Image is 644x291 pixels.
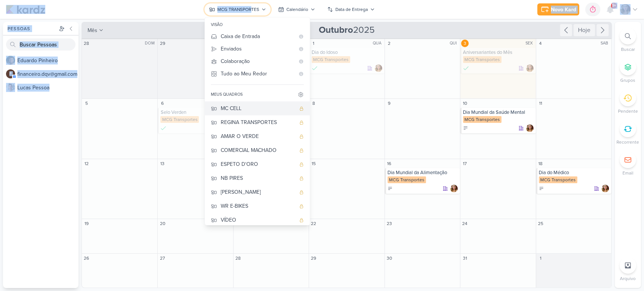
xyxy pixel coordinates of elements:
[17,84,78,92] div: L u c a s P e s s o a
[551,6,576,14] div: Novo Kard
[160,116,199,123] div: MCG Transportes
[221,132,295,140] div: AMAR O VERDE
[221,174,295,182] div: NB PIRES
[618,108,638,115] p: Pendente
[83,160,90,167] div: 12
[17,57,78,64] div: E d u a r d o P i n h e i r o
[211,92,243,98] div: meus quadros
[6,5,45,14] img: kardz.app
[312,49,383,55] div: Dia do Idoso
[205,30,310,43] button: Caixa de Entrada
[386,220,393,227] div: 23
[310,220,317,227] div: 22
[612,3,616,9] span: 9+
[205,55,310,67] button: Colaboração
[539,170,610,176] div: Dia do Médico
[88,26,97,34] span: mês
[526,124,533,132] img: Thaís Leite
[158,220,166,227] div: 20
[205,199,310,213] button: WR E-BIKES
[450,185,458,192] img: Thaís Leite
[205,171,310,185] button: NB PIRES
[573,24,595,36] div: Hoje
[312,56,350,63] div: MCG Transportes
[158,160,166,167] div: 13
[83,100,90,107] div: 5
[299,218,304,222] div: quadro pessoal
[319,25,353,35] strong: Outubro
[221,104,295,112] div: MC CELL
[450,40,459,46] div: QUI
[221,70,295,78] div: Tudo ao Meu Redor
[221,45,295,53] div: Enviados
[221,118,295,126] div: REGINA TRANSPORTES
[299,190,304,195] div: quadro pessoal
[537,40,544,47] div: 4
[620,77,635,84] p: Grupos
[537,254,544,262] div: 1
[205,213,310,227] button: VÍDEO
[621,46,635,53] p: Buscar
[601,185,609,192] img: Thaís Leite
[620,4,630,15] img: Thaís Leite
[83,40,90,47] div: 28
[539,176,577,183] div: MCG Transportes
[205,20,310,30] div: visão
[537,220,544,227] div: 25
[620,275,636,282] p: Arquivo
[386,160,393,167] div: 16
[539,186,544,191] div: A Fazer
[299,106,304,111] div: quadro pessoal
[158,40,166,47] div: 29
[463,49,534,55] div: Aniversariantes do Mês
[310,100,317,107] div: 8
[205,143,310,157] button: COMERCIAL MACHADO
[463,126,468,131] div: A Fazer
[461,254,469,262] div: 31
[615,28,641,53] li: Ctrl + F
[221,57,295,65] div: Colaboração
[299,162,304,167] div: quadro pessoal
[158,100,166,107] div: 6
[160,124,166,132] div: Finalizado
[622,170,633,176] p: Email
[205,101,310,115] button: MC CELL
[526,64,533,72] div: Responsável: Thaís Leite
[158,254,166,262] div: 27
[601,185,609,192] div: Responsável: Thaís Leite
[526,40,535,46] div: SEX
[9,72,12,76] p: f
[17,70,78,78] div: f i n a n c e i r o . d q v @ g m a i l . c o m
[375,64,382,72] img: Thaís Leite
[387,176,426,183] div: MCG Transportes
[221,202,295,210] div: WR E-BIKES
[461,220,469,227] div: 24
[221,160,295,168] div: ESPETO D'ORO
[145,40,157,46] div: DOM
[386,40,393,47] div: 2
[160,109,231,115] div: Selo Verden
[601,40,610,46] div: SAB
[6,25,57,32] div: Pessoas
[310,254,317,262] div: 29
[526,64,533,72] img: Thaís Leite
[375,64,382,72] div: Responsável: Thaís Leite
[83,220,90,227] div: 19
[205,115,310,129] button: REGINA TRANSPORTES
[299,148,304,153] div: quadro pessoal
[387,170,458,176] div: Dia Mundial da Alimentação
[6,56,15,65] img: Eduardo Pinheiro
[537,100,544,107] div: 11
[299,120,304,125] div: quadro pessoal
[205,129,310,143] button: AMAR O VERDE
[461,40,469,47] div: 3
[616,139,639,145] p: Recorrente
[463,109,534,115] div: Dia Mundial da Saúde Mental
[221,216,295,224] div: VÍDEO
[537,160,544,167] div: 18
[526,124,533,132] div: Responsável: Thaís Leite
[83,254,90,262] div: 26
[461,160,469,167] div: 17
[463,56,501,63] div: MCG Transportes
[463,116,501,123] div: MCG Transportes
